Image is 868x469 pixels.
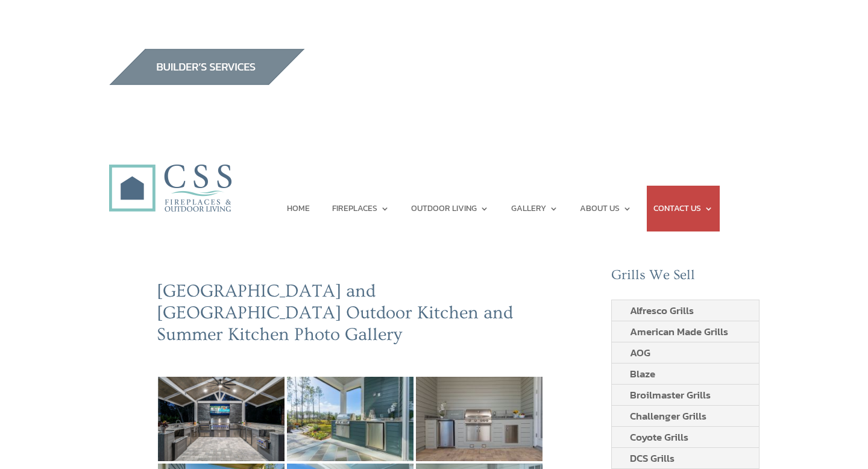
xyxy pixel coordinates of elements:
a: Blaze [612,364,673,384]
a: ABOUT US [580,186,632,231]
a: Coyote Grills [612,427,706,447]
img: CSS Fireplaces & Outdoor Living (Formerly Construction Solutions & Supply)- Jacksonville Ormond B... [108,131,231,218]
a: CONTACT US [653,186,713,231]
img: 30 [158,377,285,461]
img: 1 [287,377,414,461]
a: GALLERY [511,186,558,231]
a: DCS Grills [612,448,693,468]
a: Challenger Grills [612,406,725,426]
img: 2 [416,377,542,461]
img: builders_btn [108,49,305,85]
a: Alfresco Grills [612,300,712,321]
a: Broilmaster Grills [612,385,729,405]
h2: [GEOGRAPHIC_DATA] and [GEOGRAPHIC_DATA] Outdoor Kitchen and Summer Kitchen Photo Gallery [157,280,544,351]
a: AOG [612,342,668,363]
a: FIREPLACES [332,186,389,231]
a: OUTDOOR LIVING [411,186,489,231]
a: builder services construction supply [108,74,305,89]
h2: Grills We Sell [611,267,759,290]
a: American Made Grills [612,321,746,342]
a: HOME [287,186,310,231]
